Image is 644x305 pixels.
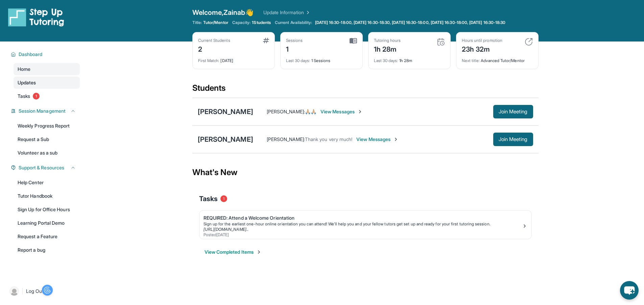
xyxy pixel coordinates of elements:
div: Sessions [286,38,303,43]
a: Request a Feature [14,230,80,243]
div: 23h 32m [462,43,502,54]
div: [PERSON_NAME] [198,135,253,144]
div: 1h 28m [374,54,445,63]
span: Join Meeting [499,137,528,141]
span: [DATE] 16:30-18:00, [DATE] 16:30-18:30, [DATE] 16:30-18:00, [DATE] 16:30-18:00, [DATE] 16:30-18:30 [315,20,506,25]
a: REQUIRED: Attend a Welcome OrientationSign up for the earliest one-hour online orientation you ca... [199,211,531,239]
a: Sign Up for Office Hours [14,203,80,216]
div: 1 Sessions [286,54,357,63]
span: Tutor/Mentor [203,20,228,25]
div: [PERSON_NAME] [198,107,253,116]
span: View Messages [320,108,363,115]
img: Chevron-Right [357,109,363,114]
span: [PERSON_NAME] : [267,109,305,114]
span: [PERSON_NAME] : [267,136,305,142]
button: Dashboard [16,51,76,58]
a: Learning Portal Demo [14,217,80,229]
span: 1 [33,93,40,100]
img: card [437,38,445,46]
div: 1 [286,43,303,54]
img: card [525,38,533,46]
a: Tasks1 [14,90,80,102]
span: Join Meeting [499,110,528,114]
button: Session Management [16,108,76,114]
span: Title: [192,20,202,25]
div: Advanced Tutor/Mentor [462,54,533,63]
span: Capacity: [232,20,251,25]
span: First Match : [198,58,220,63]
a: Updates [14,77,80,89]
button: Join Meeting [493,105,533,118]
span: 1 [220,195,227,202]
img: user-img [9,286,19,296]
span: Updates [18,79,36,86]
div: What's New [192,158,539,187]
img: logo [8,8,64,27]
div: Hours until promotion [462,38,502,43]
div: Tutoring hours [374,38,401,43]
span: Tasks [199,194,218,203]
span: Support & Resources [19,164,64,171]
span: Welcome, Zainab 👋 [192,8,254,17]
span: Session Management [19,108,66,114]
span: 1 Students [252,20,271,25]
a: Weekly Progress Report [14,120,80,132]
a: [URL][DOMAIN_NAME].. [204,227,248,232]
span: Dashboard [19,51,43,58]
span: View Messages [356,136,399,143]
div: Sign up for the earliest one-hour online orientation you can attend! We’ll help you and your fell... [204,221,522,227]
a: Tutor Handbook [14,190,80,202]
a: [DATE] 16:30-18:00, [DATE] 16:30-18:30, [DATE] 16:30-18:00, [DATE] 16:30-18:00, [DATE] 16:30-18:30 [314,20,507,25]
a: Volunteer as a sub [14,147,80,159]
span: | [22,287,23,295]
a: |Log Out [7,284,80,299]
img: card [263,38,269,43]
div: [DATE] [198,54,269,63]
div: Posted [DATE] [204,232,522,238]
button: View Completed Items [205,249,262,255]
a: Request a Sub [14,133,80,145]
span: Tasks [18,93,30,100]
a: Update Information [263,9,311,16]
a: Report a bug [14,244,80,256]
div: Current Students [198,38,230,43]
button: Support & Resources [16,164,76,171]
div: REQUIRED: Attend a Welcome Orientation [204,215,522,221]
a: Home [14,63,80,75]
img: card [350,38,357,44]
a: Help Center [14,176,80,189]
span: Thank you very much! [305,136,352,142]
img: Chevron Right [304,9,311,16]
span: Last 30 days : [286,58,310,63]
span: 🙏🏼🙏🏼 [305,109,316,114]
span: Home [18,66,30,73]
div: 1h 28m [374,43,401,54]
span: Current Availability: [275,20,312,25]
div: Students [192,83,539,98]
span: Log Out [26,288,44,295]
div: 2 [198,43,230,54]
button: Join Meeting [493,133,533,146]
img: Chevron-Right [393,137,399,142]
button: chat-button [620,281,639,300]
span: Next title : [462,58,480,63]
span: Last 30 days : [374,58,398,63]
